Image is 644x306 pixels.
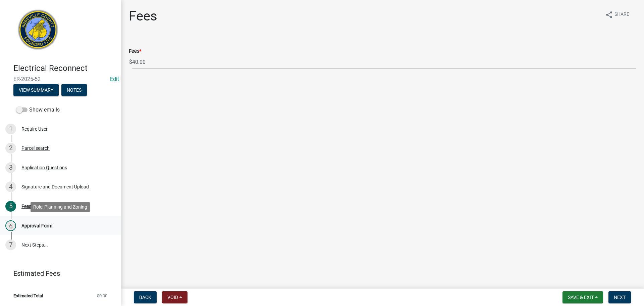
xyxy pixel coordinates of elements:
[129,55,132,69] span: $
[562,291,603,303] button: Save & Exit
[605,11,613,19] i: share
[21,127,48,131] div: Require User
[162,291,187,303] button: Void
[568,295,594,300] span: Save & Exit
[614,11,629,19] span: Share
[5,162,16,173] div: 3
[110,76,119,82] a: Edit
[600,8,635,21] button: shareShare
[61,88,87,93] wm-modal-confirm: Notes
[5,267,110,280] a: Estimated Fees
[110,76,119,82] wm-modal-confirm: Edit Application Number
[129,8,157,24] h1: Fees
[16,106,60,114] label: Show emails
[21,204,31,209] div: Fees
[97,294,107,298] span: $0.00
[608,291,631,303] button: Next
[5,124,16,134] div: 1
[13,84,59,96] button: View Summary
[13,7,63,56] img: Abbeville County, South Carolina
[129,49,141,54] label: Fees
[13,88,59,93] wm-modal-confirm: Summary
[61,84,87,96] button: Notes
[134,291,157,303] button: Back
[5,239,16,250] div: 7
[13,76,107,82] span: ER-2025-52
[5,181,16,192] div: 4
[614,295,626,300] span: Next
[167,295,178,300] span: Void
[13,63,115,73] h4: Electrical Reconnect
[5,143,16,154] div: 2
[5,201,16,212] div: 5
[21,146,50,150] div: Parcel search
[13,294,43,298] span: Estimated Total
[21,165,67,170] div: Application Questions
[31,202,90,212] div: Role: Planning and Zoning
[139,295,151,300] span: Back
[21,223,52,228] div: Approval Form
[5,220,16,231] div: 6
[21,184,89,189] div: Signature and Document Upload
